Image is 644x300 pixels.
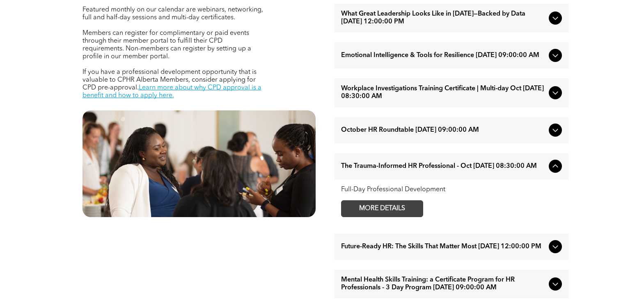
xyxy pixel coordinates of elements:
a: Learn more about why CPD approval is a benefit and how to apply here. [83,85,261,99]
span: MORE DETAILS [350,201,415,217]
span: What Great Leadership Looks Like in [DATE]—Backed by Data [DATE] 12:00:00 PM [341,10,545,26]
span: If you have a professional development opportunity that is valuable to CPHR Alberta Members, cons... [83,69,257,91]
span: Featured monthly on our calendar are webinars, networking, full and half-day sessions and multi-d... [83,7,263,21]
span: Members can register for complimentary or paid events through their member portal to fulfill thei... [83,30,251,60]
a: MORE DETAILS [341,200,423,217]
span: Emotional Intelligence & Tools for Resilience [DATE] 09:00:00 AM [341,52,545,60]
span: October HR Roundtable [DATE] 09:00:00 AM [341,126,545,134]
span: The Trauma-Informed HR Professional - Oct [DATE] 08:30:00 AM [341,163,545,170]
span: Workplace Investigations Training Certificate | Multi-day Oct [DATE] 08:30:00 AM [341,85,545,101]
div: Full-Day Professional Development [341,186,562,194]
span: Future-Ready HR: The Skills That Matter Most [DATE] 12:00:00 PM [341,243,545,251]
span: Mental Health Skills Training: a Certificate Program for HR Professionals - 3 Day Program [DATE] ... [341,276,545,292]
